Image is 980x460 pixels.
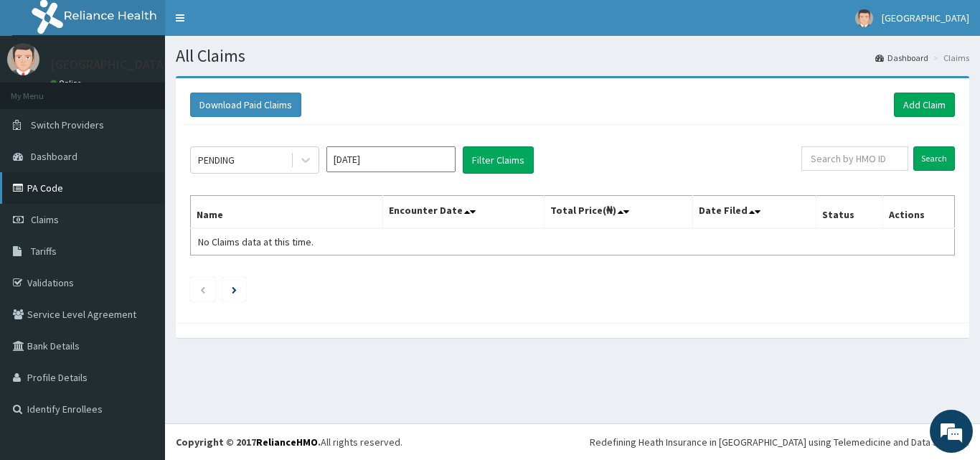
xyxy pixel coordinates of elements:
h1: All Claims [176,47,969,65]
th: Actions [882,196,954,229]
img: d_794563401_company_1708531726252_794563401 [27,72,58,108]
a: Online [50,78,85,88]
a: Add Claim [894,93,955,117]
span: Tariffs [31,245,57,258]
th: Encounter Date [383,196,544,229]
a: Next page [232,283,237,296]
footer: All rights reserved. [165,423,980,460]
span: We're online! [83,139,198,283]
span: Dashboard [31,150,77,163]
strong: Copyright © 2017 . [176,436,321,449]
button: Download Paid Claims [190,93,301,117]
span: Switch Providers [31,118,104,131]
th: Date Filed [693,196,816,229]
input: Search [913,146,955,171]
span: [GEOGRAPHIC_DATA] [882,11,969,24]
div: PENDING [198,153,235,167]
div: Redefining Heath Insurance in [GEOGRAPHIC_DATA] using Telemedicine and Data Science! [590,435,969,449]
a: Previous page [199,283,206,296]
textarea: Type your message and hit 'Enter' [7,307,273,357]
input: Select Month and Year [326,146,456,172]
a: Dashboard [875,52,928,64]
input: Search by HMO ID [801,146,908,171]
img: User Image [855,9,873,27]
img: User Image [7,43,39,75]
a: RelianceHMO [256,436,318,449]
li: Claims [930,52,969,64]
th: Status [816,196,883,229]
span: Claims [31,213,59,226]
div: Chat with us now [75,80,241,99]
button: Filter Claims [463,146,534,174]
th: Name [191,196,383,229]
div: Minimize live chat window [235,7,270,42]
th: Total Price(₦) [544,196,693,229]
span: No Claims data at this time. [198,235,314,248]
p: [GEOGRAPHIC_DATA] [50,58,169,71]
